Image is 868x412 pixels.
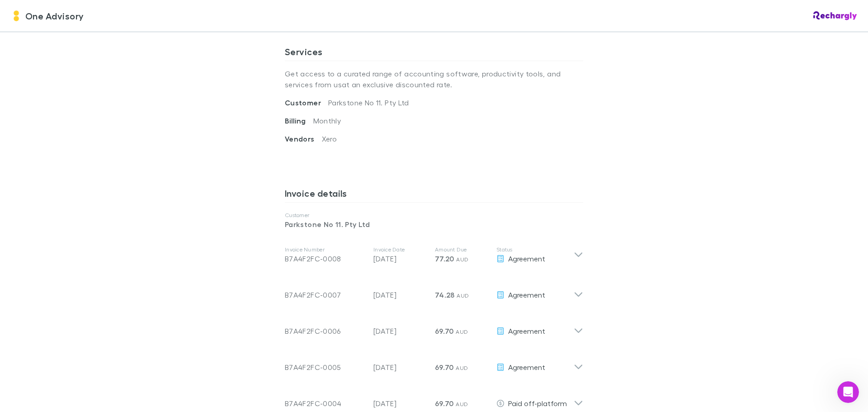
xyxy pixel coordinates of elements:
span: Vendors [285,134,322,143]
div: B7A4F2FC-0005 [285,362,366,373]
span: 69.70 [435,327,454,336]
div: B7A4F2FC-0008 [285,253,366,264]
span: 69.70 [435,363,454,372]
p: [DATE] [373,362,428,373]
span: Agreement [508,290,545,299]
div: Invoice NumberB7A4F2FC-0008Invoice Date[DATE]Amount Due77.20 AUDStatusAgreement [278,237,590,273]
p: Invoice Date [373,246,428,253]
p: Status [496,246,574,253]
span: Billing [285,116,313,125]
span: 69.70 [435,399,454,408]
h3: Invoice details [285,188,583,202]
p: Customer [285,212,583,219]
span: Agreement [508,363,545,371]
iframe: Intercom live chat [837,381,859,403]
div: B7A4F2FC-0007 [285,289,366,300]
span: Parkstone No 11. Pty Ltd [328,98,409,107]
p: Amount Due [435,246,489,253]
span: Customer [285,98,328,107]
p: [DATE] [373,398,428,409]
div: B7A4F2FC-0006[DATE]69.70 AUDAgreement [278,309,590,346]
div: B7A4F2FC-0007[DATE]74.28 AUDAgreement [278,273,590,309]
span: 74.28 [435,290,455,299]
span: AUD [456,401,468,407]
div: B7A4F2FC-0004 [285,398,366,409]
span: Agreement [508,254,545,263]
div: B7A4F2FC-0005[DATE]69.70 AUDAgreement [278,346,590,382]
p: Invoice Number [285,246,366,253]
h3: Services [285,46,583,61]
p: [DATE] [373,289,428,300]
span: AUD [456,328,468,335]
span: Agreement [508,327,545,335]
span: AUD [457,292,469,299]
img: Rechargly Logo [813,11,857,20]
p: [DATE] [373,326,428,336]
img: One Advisory's Logo [11,10,22,21]
span: 77.20 [435,254,454,263]
span: AUD [456,256,468,263]
p: Get access to a curated range of accounting software, productivity tools, and services from us at... [285,61,583,97]
span: One Advisory [25,9,84,23]
span: Monthly [313,116,341,125]
span: AUD [456,365,468,371]
div: B7A4F2FC-0006 [285,326,366,336]
p: Parkstone No 11. Pty Ltd [285,219,583,230]
span: Paid off-platform [508,399,567,407]
p: [DATE] [373,253,428,264]
span: Xero [322,134,337,143]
